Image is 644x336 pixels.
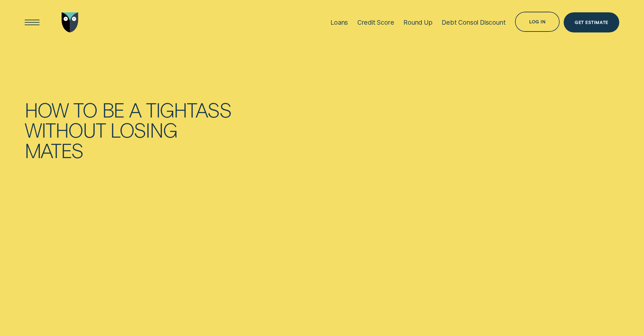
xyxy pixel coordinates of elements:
button: Open Menu [22,12,42,32]
h1: How to Be a Tightass Without Losing Mates [25,100,232,160]
img: Wisr [62,12,78,32]
a: Get Estimate [564,12,620,32]
div: Loans [330,19,348,26]
div: Debt Consol Discount [442,19,506,26]
div: Credit Score [357,19,394,26]
div: Round Up [403,19,432,26]
button: Log in [515,12,560,32]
